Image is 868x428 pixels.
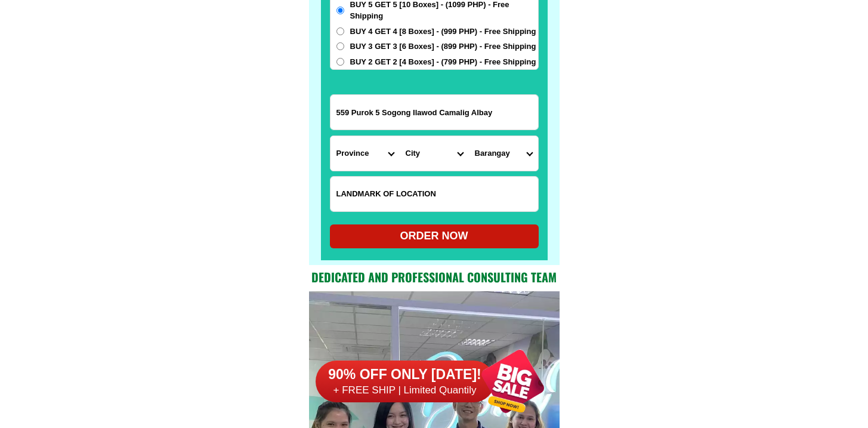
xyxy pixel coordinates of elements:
[330,95,538,130] input: Input address
[469,136,538,171] select: Select commune
[330,177,538,211] input: Input LANDMARKOFLOCATION
[316,366,495,384] h6: 90% OFF ONLY [DATE]!
[400,136,469,171] select: Select district
[309,268,560,286] h2: Dedicated and professional consulting team
[330,228,539,244] div: ORDER NOW
[336,42,344,50] input: BUY 3 GET 3 [6 Boxes] - (899 PHP) - Free Shipping
[336,7,344,14] input: BUY 5 GET 5 [10 Boxes] - (1099 PHP) - Free Shipping
[336,58,344,66] input: BUY 2 GET 2 [4 Boxes] - (799 PHP) - Free Shipping
[330,136,400,171] select: Select province
[336,27,344,35] input: BUY 4 GET 4 [8 Boxes] - (999 PHP) - Free Shipping
[350,26,536,38] span: BUY 4 GET 4 [8 Boxes] - (999 PHP) - Free Shipping
[350,56,536,68] span: BUY 2 GET 2 [4 Boxes] - (799 PHP) - Free Shipping
[316,384,495,397] h6: + FREE SHIP | Limited Quantily
[350,41,536,53] span: BUY 3 GET 3 [6 Boxes] - (899 PHP) - Free Shipping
